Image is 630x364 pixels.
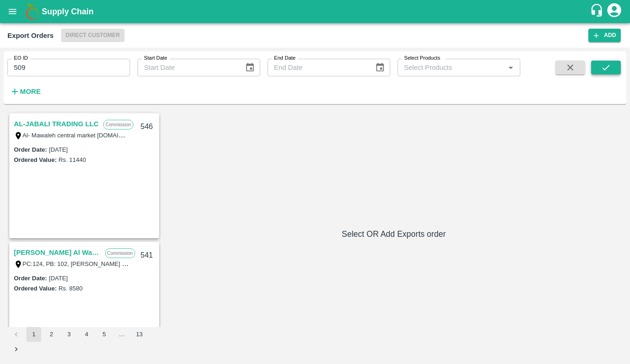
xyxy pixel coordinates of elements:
[20,88,41,95] strong: More
[2,1,23,22] button: open drawer
[606,2,623,21] div: account of current user
[23,131,337,139] label: Al- Mawaleh central market [DOMAIN_NAME] : 221, AL RUSAYL POSTAL CODE : 124, , , , , , [GEOGRAPHI...
[49,146,68,153] label: [DATE]
[58,285,82,292] label: Rs. 8580
[58,156,86,163] label: Rs. 11440
[26,327,41,342] button: page 1
[14,285,56,292] label: Ordered Value:
[132,327,147,342] button: Go to page 13
[7,59,130,76] input: Enter EO ID
[105,248,135,258] p: Commission
[404,55,440,62] label: Select Products
[400,62,502,74] input: Select Products
[505,62,517,74] button: Open
[144,55,167,62] label: Start Date
[7,84,43,99] button: More
[135,116,159,138] div: 546
[7,327,161,357] nav: pagination navigation
[274,55,295,62] label: End Date
[7,30,54,42] div: Export Orders
[79,327,94,342] button: Go to page 4
[114,330,129,339] div: …
[14,118,99,130] a: AL-JABALI TRADING LLC
[9,342,24,357] button: Go to next page
[14,275,47,282] label: Order Date :
[42,7,94,16] b: Supply Chain
[14,55,28,62] label: EO ID
[588,29,621,42] button: Add
[23,260,554,267] label: PC:124, PB: 102, [PERSON_NAME] Central Fruits & Vegetable Market [GEOGRAPHIC_DATA], [GEOGRAPHIC_D...
[241,59,259,76] button: Choose date
[62,327,76,342] button: Go to page 3
[14,247,100,259] a: [PERSON_NAME] Al Wataniya LLC
[14,156,56,163] label: Ordered Value:
[23,2,42,21] img: logo
[137,59,238,76] input: Start Date
[49,275,68,282] label: [DATE]
[14,146,47,153] label: Order Date :
[97,327,112,342] button: Go to page 5
[42,5,590,18] a: Supply Chain
[590,3,606,20] div: customer-support
[268,59,368,76] input: End Date
[103,120,133,130] p: Commission
[165,228,623,241] h6: Select OR Add Exports order
[44,327,59,342] button: Go to page 2
[371,59,389,76] button: Choose date
[135,245,159,266] div: 541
